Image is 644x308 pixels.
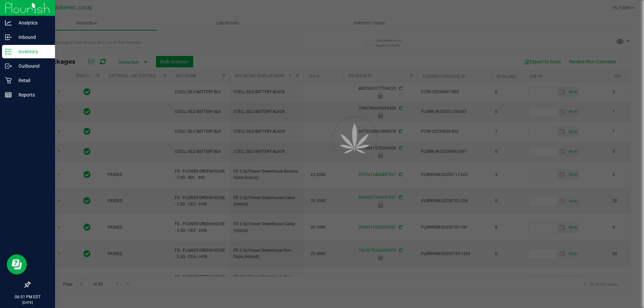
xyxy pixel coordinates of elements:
inline-svg: Retail [5,77,12,84]
p: Outbound [12,62,52,70]
p: Analytics [12,19,52,27]
inline-svg: Inventory [5,48,12,55]
p: Reports [12,91,52,99]
p: Inbound [12,33,52,41]
inline-svg: Inbound [5,34,12,41]
inline-svg: Reports [5,91,12,98]
p: 06:51 PM EDT [3,294,52,300]
p: Retail [12,76,52,84]
p: [DATE] [3,300,52,305]
inline-svg: Analytics [5,19,12,26]
p: Inventory [12,48,52,56]
iframe: Resource center [7,254,27,274]
inline-svg: Outbound [5,63,12,69]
